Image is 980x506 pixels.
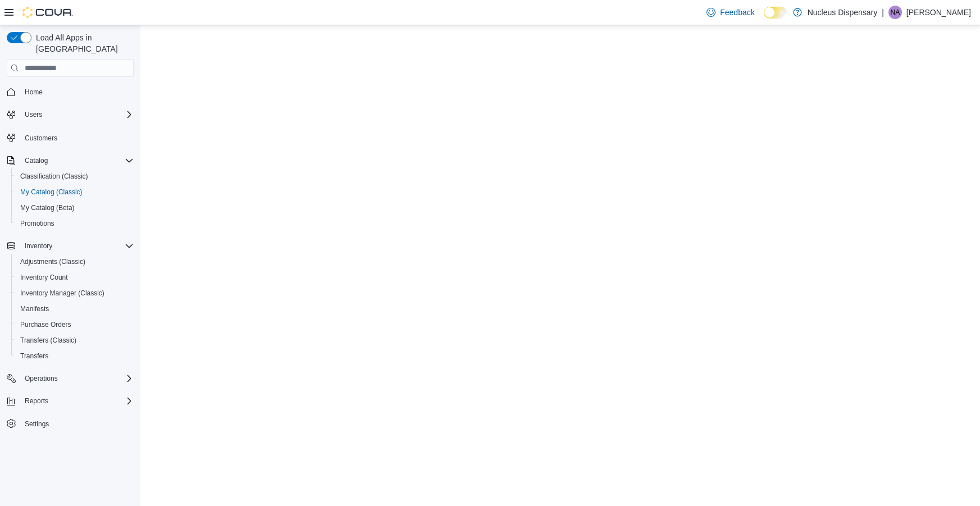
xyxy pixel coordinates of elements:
[16,255,90,268] a: Adjustments (Classic)
[20,239,57,253] button: Inventory
[20,154,134,167] span: Catalog
[20,304,49,313] span: Manifests
[16,271,134,284] span: Inventory Count
[20,85,47,99] a: Home
[20,320,71,329] span: Purchase Orders
[16,286,109,300] a: Inventory Manager (Classic)
[20,289,104,298] span: Inventory Manager (Classic)
[16,185,87,199] a: My Catalog (Classic)
[11,285,138,301] button: Inventory Manager (Classic)
[2,129,138,145] button: Customers
[20,372,134,385] span: Operations
[16,170,134,183] span: Classification (Classic)
[808,6,878,19] p: Nucleus Dispensary
[16,334,81,347] a: Transfers (Classic)
[25,396,48,405] span: Reports
[20,108,47,121] button: Users
[11,200,138,216] button: My Catalog (Beta)
[20,394,134,408] span: Reports
[25,420,49,428] span: Settings
[2,238,138,254] button: Inventory
[20,188,83,197] span: My Catalog (Classic)
[31,32,134,54] span: Load All Apps in [GEOGRAPHIC_DATA]
[20,154,52,167] button: Catalog
[20,417,134,431] span: Settings
[25,241,52,250] span: Inventory
[16,302,134,316] span: Manifests
[16,302,53,316] a: Manifests
[11,184,138,200] button: My Catalog (Classic)
[11,168,138,184] button: Classification (Classic)
[16,217,59,230] a: Promotions
[2,371,138,386] button: Operations
[11,270,138,285] button: Inventory Count
[2,107,138,122] button: Users
[882,6,884,19] p: |
[20,219,54,228] span: Promotions
[11,348,138,364] button: Transfers
[20,130,134,144] span: Customers
[16,334,134,347] span: Transfers (Classic)
[720,7,754,18] span: Feedback
[891,6,900,19] span: NA
[22,7,73,18] img: Cova
[20,336,76,345] span: Transfers (Classic)
[11,317,138,332] button: Purchase Orders
[7,79,134,461] nav: Complex example
[16,271,72,284] a: Inventory Count
[20,352,48,361] span: Transfers
[11,216,138,231] button: Promotions
[764,7,787,19] input: Dark Mode
[20,108,134,121] span: Users
[16,318,134,331] span: Purchase Orders
[25,88,43,97] span: Home
[16,255,134,268] span: Adjustments (Classic)
[11,254,138,270] button: Adjustments (Classic)
[20,203,75,212] span: My Catalog (Beta)
[2,393,138,409] button: Reports
[11,332,138,348] button: Transfers (Classic)
[25,156,48,165] span: Catalog
[11,301,138,317] button: Manifests
[20,239,134,253] span: Inventory
[20,257,85,266] span: Adjustments (Classic)
[16,217,134,230] span: Promotions
[20,273,68,282] span: Inventory Count
[20,372,62,385] button: Operations
[16,286,134,300] span: Inventory Manager (Classic)
[888,6,902,19] div: Neil Ashmeade
[25,134,57,143] span: Customers
[16,201,134,215] span: My Catalog (Beta)
[25,374,58,383] span: Operations
[20,85,134,99] span: Home
[2,416,138,432] button: Settings
[2,153,138,168] button: Catalog
[20,417,53,431] a: Settings
[20,394,53,408] button: Reports
[906,6,971,19] p: [PERSON_NAME]
[16,318,76,331] a: Purchase Orders
[16,201,79,215] a: My Catalog (Beta)
[25,110,42,119] span: Users
[16,349,134,363] span: Transfers
[20,172,88,181] span: Classification (Classic)
[20,131,62,145] a: Customers
[16,170,93,183] a: Classification (Classic)
[16,349,53,363] a: Transfers
[2,84,138,100] button: Home
[764,19,764,19] span: Dark Mode
[702,1,759,24] a: Feedback
[16,185,134,199] span: My Catalog (Classic)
